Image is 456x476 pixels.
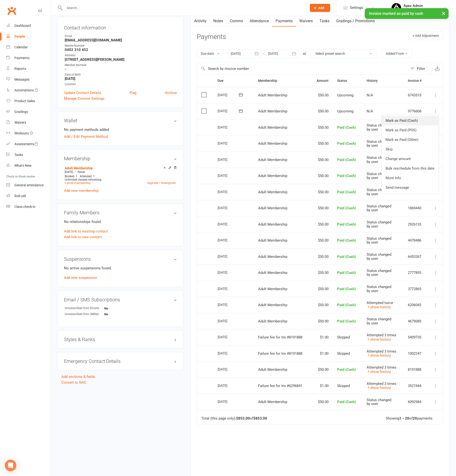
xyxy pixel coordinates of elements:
span: Adult Membership [258,238,287,243]
a: Update Contact Details [64,90,101,96]
span: Failure fee for Inv #8191888 [258,335,302,339]
div: Location [65,82,177,87]
span: Status changed by user [367,188,391,196]
th: Due [213,75,254,87]
span: Paid (Cash) [337,190,356,194]
span: Booked: 1 [65,175,77,178]
button: × [439,8,448,18]
div: [DATE] [218,123,240,131]
td: 1869440 [404,200,427,216]
span: [DATE] [65,170,73,174]
strong: No [104,307,132,310]
div: Payments [14,56,29,60]
td: $50.00 [311,103,333,119]
a: Send message [382,183,438,192]
a: Mark as Paid (Other) [382,135,438,144]
span: Status changed by user [367,252,391,261]
span: Status changed by user [367,155,391,164]
span: Adult Membership [258,367,287,372]
input: Search... [63,5,304,11]
span: Failure fee for Inv #6296841 [258,384,302,388]
div: Filter [417,66,425,72]
div: Workouts [14,131,29,135]
div: Email [65,34,177,39]
a: Workouts [6,128,51,139]
td: $50.00 [311,87,333,103]
div: [DATE] [218,139,240,147]
div: [DATE] [218,301,240,308]
div: What's New [14,164,32,167]
a: Reports [6,63,51,74]
div: Unsubscribed from SMSes [65,312,104,316]
div: [DATE] [218,220,240,228]
a: Clubworx [6,5,18,17]
th: Invoice # [404,75,427,87]
a: Add link to new contact [64,234,102,240]
div: [DATE] [218,285,240,292]
td: 3527444 [404,378,427,394]
a: Roll call [6,191,51,201]
span: Paid (Cash) [337,125,356,130]
a: Waivers [296,16,316,27]
div: Reports [14,67,26,71]
div: Dashboard [14,24,31,28]
span: Skipped [337,384,350,388]
a: show history [367,370,391,374]
th: Status [333,75,362,87]
span: Paid (Cash) [337,287,356,291]
a: What's New [6,160,51,171]
span: Adult Membership [258,158,287,162]
span: Settings [350,2,363,13]
a: Add new membership [64,188,98,193]
div: [DATE] [218,204,240,211]
a: Notes [210,16,226,27]
span: Status changed by user [367,398,391,406]
a: People [6,31,51,42]
p: No relationships found. [64,219,177,225]
a: Comms [226,16,246,27]
span: Adult Membership [258,190,287,194]
strong: $853.00 [253,416,267,421]
td: $50.00 [311,361,333,378]
a: show history [367,386,391,390]
td: $50.00 [311,168,333,184]
strong: 20 [413,416,417,421]
span: Attended: 1 [80,175,95,178]
div: Waivers [14,121,26,124]
a: Payments [6,53,51,63]
h3: Membership [64,156,177,161]
span: Adult Membership [258,109,287,113]
div: [DATE] [218,382,240,389]
a: Automations [6,85,51,96]
span: Status changed by user [367,220,391,228]
a: Skip [382,144,438,154]
strong: No [104,312,132,316]
span: Status changed by user [367,172,391,180]
span: Adult Membership [258,255,287,259]
div: Open Intercom Messenger [5,460,16,471]
h3: Payments [197,33,226,41]
span: Adult Membership [258,206,287,210]
td: 8191888 [404,361,427,378]
span: Paid (Cash) [337,367,356,372]
strong: [DATE] [65,77,177,81]
div: Unsubscribed from Emails [65,306,104,310]
div: [DATE] [218,253,240,260]
td: 5409735 [404,329,427,345]
div: Member Number [65,63,177,67]
h3: Wallet [64,118,177,123]
span: Adult Membership [258,125,287,130]
span: Adult Membership [258,222,287,227]
a: show history [367,353,391,358]
td: 2777893 [404,265,427,281]
span: Paid (Cash) [337,158,356,162]
td: $50.00 [311,394,333,410]
td: $50.00 [311,249,333,265]
h3: Family Members [64,210,177,215]
span: Paid (Cash) [337,271,356,275]
span: Add [318,6,324,10]
div: [DATE] [218,91,240,99]
span: Adult Membership [258,287,287,291]
span: Attempted 3 times [367,333,396,337]
div: General attendance [14,183,44,187]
